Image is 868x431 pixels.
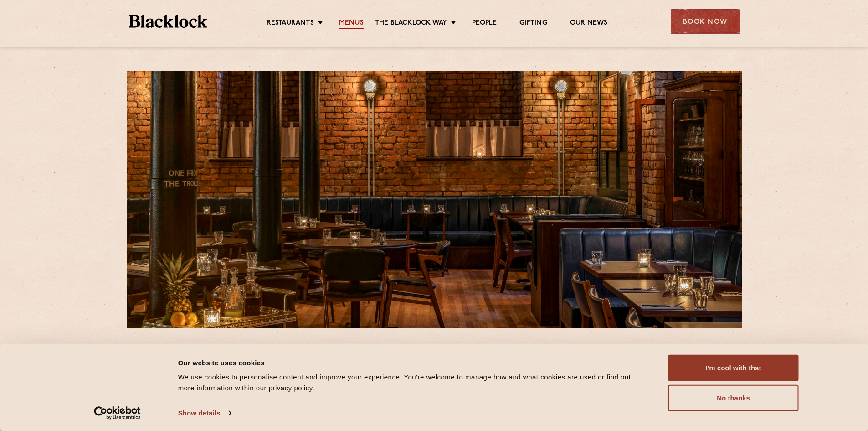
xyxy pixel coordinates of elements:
div: Book Now [671,9,740,34]
button: No thanks [668,385,799,411]
a: Gifting [519,19,547,29]
div: Our website uses cookies [178,357,648,368]
a: Usercentrics Cookiebot - opens in a new window [77,406,157,420]
img: BL_Textured_Logo-footer-cropped.svg [129,15,208,28]
div: We use cookies to personalise content and improve your experience. You're welcome to manage how a... [178,372,648,394]
a: Show details [178,406,231,420]
a: Restaurants [267,19,314,29]
button: I'm cool with that [668,355,799,381]
a: People [472,19,497,29]
a: Our News [570,19,608,29]
a: Menus [339,19,364,29]
a: The Blacklock Way [375,19,447,29]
